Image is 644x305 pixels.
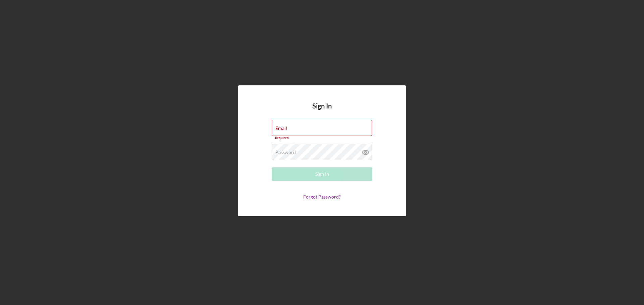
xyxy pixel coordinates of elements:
div: Sign In [315,167,329,181]
button: Sign In [272,167,372,181]
a: Forgot Password? [303,194,341,200]
h4: Sign In [312,102,332,120]
label: Email [275,126,287,131]
label: Password [275,150,296,155]
div: Required [272,136,372,140]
